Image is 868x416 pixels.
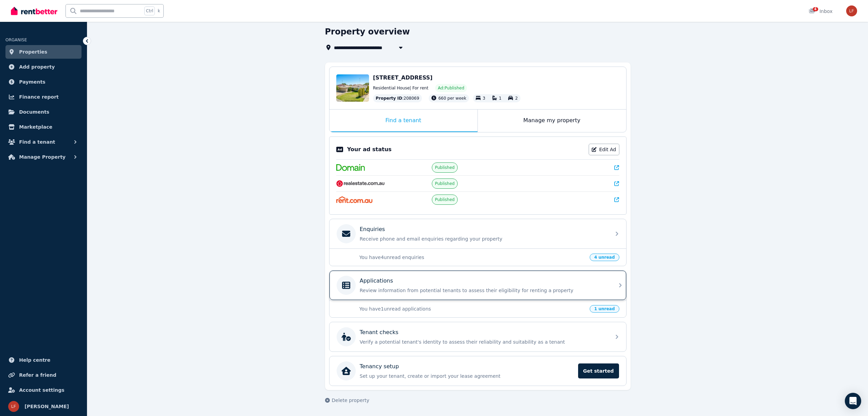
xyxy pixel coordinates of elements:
span: Get started [578,363,619,378]
a: Help centre [5,353,82,367]
button: Manage Property [5,150,82,164]
a: Edit Ad [589,144,619,155]
img: RentBetter [11,6,57,16]
span: Published [435,165,455,170]
button: Find a tenant [5,135,82,149]
div: Find a tenant [329,110,477,132]
p: Review information from potential tenants to assess their eligibility for renting a property [360,287,607,294]
a: Documents [5,105,82,119]
p: Tenant checks [360,328,399,336]
span: 1 [499,96,502,101]
img: Lee Farrell [8,401,19,412]
p: Verify a potential tenant's identity to assess their reliability and suitability as a tenant [360,339,607,345]
span: Finance report [19,93,59,101]
span: 4 [813,7,818,11]
span: 3 [483,96,485,101]
span: Help centre [19,356,50,364]
img: Rent.com.au [336,196,373,203]
span: Find a tenant [19,138,55,146]
a: Marketplace [5,120,82,134]
span: 4 unread [590,254,619,261]
span: Documents [19,108,49,116]
span: Add property [19,63,55,71]
div: Inbox [809,8,833,15]
a: Finance report [5,90,82,104]
span: Ad: Published [438,85,464,91]
a: ApplicationsReview information from potential tenants to assess their eligibility for renting a p... [329,271,626,300]
span: Marketplace [19,123,52,131]
span: Residential House | For rent [373,85,428,91]
span: ORGANISE [5,38,27,42]
a: Payments [5,75,82,89]
a: Refer a friend [5,368,82,382]
span: [STREET_ADDRESS] [373,74,433,81]
p: Your ad status [347,145,392,154]
span: Account settings [19,386,64,394]
img: Domain.com.au [336,164,365,171]
span: Property ID [376,96,402,101]
span: Ctrl [144,6,155,15]
span: Published [435,197,455,202]
a: Tenant checksVerify a potential tenant's identity to assess their reliability and suitability as ... [329,322,626,352]
div: Open Intercom Messenger [845,393,861,409]
a: Tenancy setupSet up your tenant, create or import your lease agreementGet started [329,356,626,386]
img: RealEstate.com.au [336,180,385,187]
img: Lee Farrell [846,5,857,16]
div: : 208069 [373,94,422,102]
p: Receive phone and email enquiries regarding your property [360,235,607,242]
span: [PERSON_NAME] [25,402,69,411]
h1: Property overview [325,26,410,37]
p: Applications [360,277,393,285]
span: Payments [19,78,45,86]
p: Tenancy setup [360,362,399,371]
span: 660 per week [438,96,466,101]
div: Manage my property [478,110,626,132]
span: Properties [19,48,47,56]
a: Account settings [5,383,82,397]
p: You have 1 unread applications [359,305,586,312]
span: k [158,8,160,14]
span: Manage Property [19,153,65,161]
a: Properties [5,45,82,59]
button: Delete property [325,397,369,404]
p: Set up your tenant, create or import your lease agreement [360,373,574,379]
span: Delete property [332,397,369,404]
a: Add property [5,60,82,74]
span: Published [435,181,455,186]
span: 2 [515,96,518,101]
span: 1 unread [590,305,619,313]
a: EnquiriesReceive phone and email enquiries regarding your property [329,219,626,248]
p: Enquiries [360,225,385,233]
span: Refer a friend [19,371,56,379]
p: You have 4 unread enquiries [359,254,586,261]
